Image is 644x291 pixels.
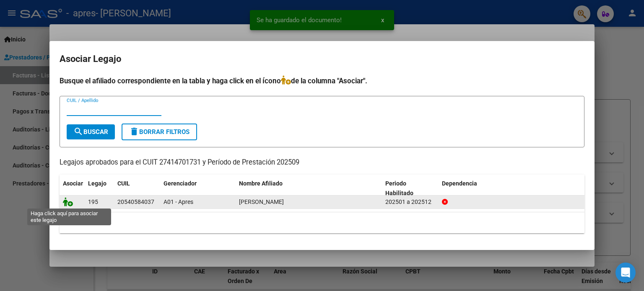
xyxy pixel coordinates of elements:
div: Open Intercom Messenger [615,263,636,283]
span: Asociar [63,180,83,187]
span: A01 - Apres [164,198,193,205]
datatable-header-cell: CUIL [114,175,160,202]
mat-icon: search [73,126,83,136]
datatable-header-cell: Asociar [60,175,85,202]
span: Dependencia [442,180,477,187]
div: 20540584037 [117,197,154,207]
span: 195 [88,198,98,205]
datatable-header-cell: Legajo [85,175,114,202]
mat-icon: delete [129,126,139,136]
div: 202501 a 202512 [385,197,435,207]
span: Periodo Habilitado [385,180,413,196]
p: Legajos aprobados para el CUIT 27414701731 y Período de Prestación 202509 [60,157,584,168]
h2: Asociar Legajo [60,51,584,67]
span: CUIL [117,180,130,187]
button: Borrar Filtros [122,124,197,140]
button: Buscar [67,124,115,139]
span: Nombre Afiliado [239,180,283,187]
datatable-header-cell: Nombre Afiliado [236,175,382,202]
datatable-header-cell: Dependencia [439,175,585,202]
span: Gerenciador [164,180,197,187]
datatable-header-cell: Periodo Habilitado [382,175,439,202]
span: Buscar [73,128,108,136]
datatable-header-cell: Gerenciador [160,175,236,202]
span: ESCALANTE JOAQUIN [239,198,284,205]
span: Borrar Filtros [129,128,190,136]
div: 1 registros [60,212,584,233]
h4: Busque el afiliado correspondiente en la tabla y haga click en el ícono de la columna "Asociar". [60,75,584,86]
span: Legajo [88,180,106,187]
